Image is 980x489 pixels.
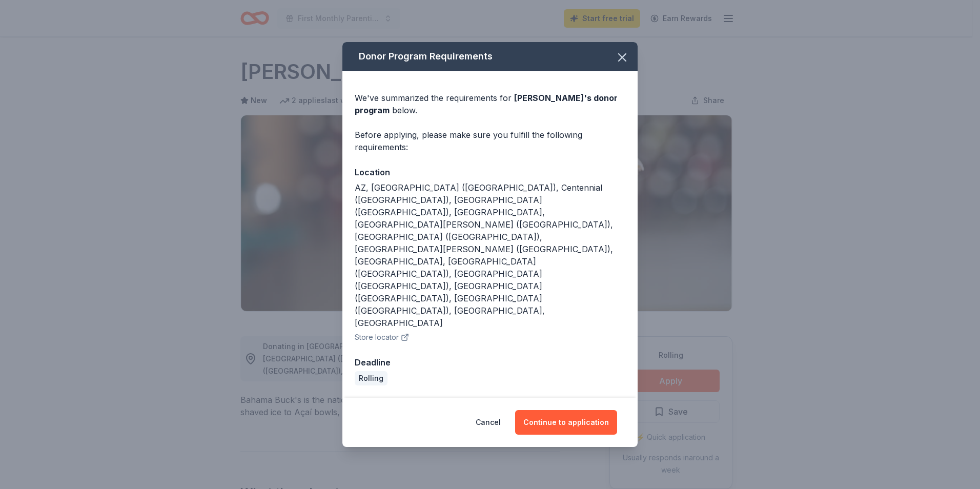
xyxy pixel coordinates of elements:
div: Before applying, please make sure you fulfill the following requirements: [355,129,625,153]
div: Deadline [355,356,625,369]
div: Rolling [355,371,387,385]
button: Cancel [476,410,501,435]
button: Continue to application [515,410,617,435]
button: Store locator [355,331,409,343]
div: Donor Program Requirements [342,42,638,71]
div: AZ, [GEOGRAPHIC_DATA] ([GEOGRAPHIC_DATA]), Centennial ([GEOGRAPHIC_DATA]), [GEOGRAPHIC_DATA] ([GE... [355,181,625,329]
div: Location [355,166,625,179]
div: We've summarized the requirements for below. [355,92,625,116]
